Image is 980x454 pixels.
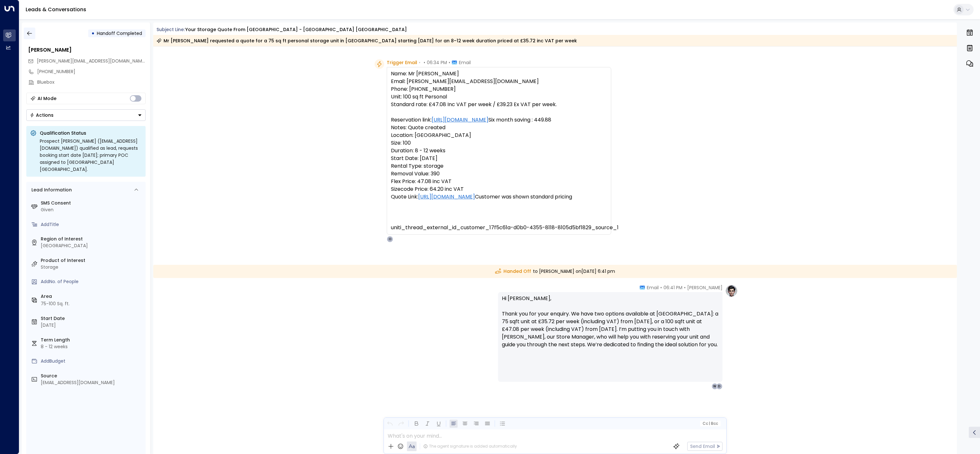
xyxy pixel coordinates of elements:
[418,193,475,201] a: [URL][DOMAIN_NAME]
[502,295,719,356] p: Hi [PERSON_NAME], Thank you for your enquiry. We have two options available at [GEOGRAPHIC_DATA]:...
[386,420,394,428] button: Undo
[153,265,957,278] div: to [PERSON_NAME] on [DATE] 6:41 pm
[41,242,143,249] div: [GEOGRAPHIC_DATA]
[41,300,70,307] div: 75-100 Sq. ft.
[41,293,143,300] label: Area
[37,79,146,86] div: Bluebox
[37,68,146,75] div: [PHONE_NUMBER]
[30,112,54,118] div: Actions
[37,58,146,64] span: williams@bluebox.co.uk
[391,70,607,231] pre: Name: Mr [PERSON_NAME] Email: [PERSON_NAME][EMAIL_ADDRESS][DOMAIN_NAME] Phone: [PHONE_NUMBER] Uni...
[28,46,146,54] div: [PERSON_NAME]
[712,383,718,390] div: W
[156,38,577,44] div: Mr [PERSON_NAME] requested a quote for a 75 sq ft personal storage unit in [GEOGRAPHIC_DATA] star...
[185,26,407,33] div: Your storage quote from [GEOGRAPHIC_DATA] - [GEOGRAPHIC_DATA] [GEOGRAPHIC_DATA]
[397,420,405,428] button: Redo
[91,28,95,39] div: •
[663,284,682,291] span: 06:41 PM
[41,236,143,242] label: Region of Interest
[387,59,417,66] span: Trigger Email
[41,379,143,386] div: [EMAIL_ADDRESS][DOMAIN_NAME]
[41,358,143,365] div: AddBudget
[647,284,659,291] span: Email
[495,268,531,275] span: Handed Off
[419,59,420,66] span: •
[41,322,143,329] div: [DATE]
[38,95,56,102] div: AI Mode
[427,59,447,66] span: 06:34 PM
[37,58,146,64] span: [PERSON_NAME][EMAIL_ADDRESS][DOMAIN_NAME]
[156,26,185,33] span: Subject Line:
[700,421,720,427] button: Cc|Bcc
[687,284,722,291] span: [PERSON_NAME]
[40,138,142,173] div: Prospect [PERSON_NAME] ([EMAIL_ADDRESS][DOMAIN_NAME]) qualified as lead, requests booking start d...
[40,130,142,136] p: Qualification Status
[449,59,450,66] span: •
[709,421,710,426] span: |
[26,109,146,121] div: Button group with a nested menu
[702,421,718,426] span: Cc Bcc
[41,200,143,206] label: SMS Consent
[29,187,72,193] div: Lead Information
[387,236,393,242] div: O
[424,59,425,66] span: •
[423,443,517,449] div: The agent signature is added automatically
[26,6,86,13] a: Leads & Conversations
[684,284,686,291] span: •
[716,383,722,390] div: D
[97,30,142,37] span: Handoff Completed
[26,109,146,121] button: Actions
[41,315,143,322] label: Start Date
[41,257,143,264] label: Product of Interest
[41,337,143,343] label: Term Length
[41,206,143,213] div: Given
[725,284,738,297] img: profile-logo.png
[41,343,143,350] div: 8 - 12 weeks
[660,284,662,291] span: •
[41,278,143,285] div: AddNo. of People
[432,116,488,124] a: [URL][DOMAIN_NAME]
[41,221,143,228] div: AddTitle
[41,373,143,379] label: Source
[41,264,143,271] div: Storage
[459,59,471,66] span: Email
